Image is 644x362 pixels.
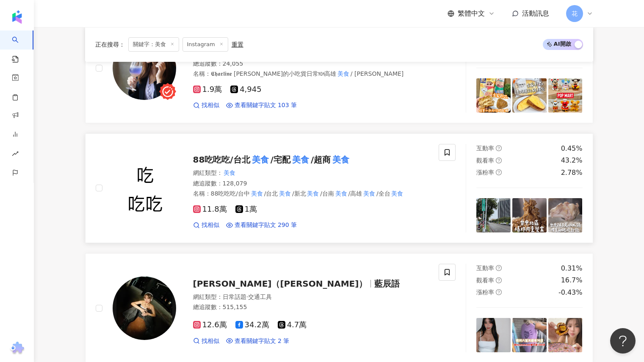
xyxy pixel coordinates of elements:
[476,198,511,232] img: post-image
[193,101,219,110] a: 找相似
[496,145,502,151] span: question-circle
[246,293,248,300] span: ·
[193,155,250,165] span: 88吃吃吃/台北
[512,318,547,352] img: post-image
[193,293,429,301] div: 網紅類型 ：
[334,189,348,198] mark: 美食
[10,10,24,24] img: logo icon
[376,190,390,197] span: /全台
[311,155,331,165] span: /超商
[351,70,404,77] span: / [PERSON_NAME]
[235,221,297,229] span: 查看關鍵字貼文 290 筆
[278,189,292,198] mark: 美食
[496,277,502,283] span: question-circle
[572,9,578,18] span: 花
[193,279,368,289] span: [PERSON_NAME]（[PERSON_NAME]）
[235,337,290,345] span: 查看關鍵字貼文 2 筆
[561,276,583,285] div: 16.7%
[306,189,321,198] mark: 美食
[522,9,549,17] span: 活動訊息
[610,328,636,354] iframe: Help Scout Beacon - Open
[561,168,583,177] div: 2.78%
[193,85,222,94] span: 1.9萬
[264,190,278,197] span: /台北
[226,101,297,110] a: 查看關鍵字貼文 103 筆
[496,158,502,163] span: question-circle
[113,156,176,220] img: KOL Avatar
[230,85,262,94] span: 4,945
[476,157,494,164] span: 觀看率
[248,293,272,300] span: 交通工具
[193,205,227,214] span: 11.8萬
[182,37,228,52] span: Instagram
[193,221,219,229] a: 找相似
[12,145,19,164] span: rise
[12,30,29,64] a: search
[561,264,583,273] div: 0.31%
[496,289,502,295] span: question-circle
[193,60,429,68] div: 總追蹤數 ： 24,055
[193,321,227,329] span: 12.6萬
[512,198,547,232] img: post-image
[250,189,264,198] mark: 美食
[235,321,269,329] span: 34.2萬
[362,189,376,198] mark: 美食
[235,101,297,110] span: 查看關鍵字貼文 103 筆
[374,279,400,289] span: 藍辰語
[193,189,405,198] span: 名稱 ：
[548,78,583,113] img: post-image
[211,190,250,197] span: 88吃吃吃/台中
[458,9,485,18] span: 繁體中文
[558,288,583,297] div: -0.43%
[476,289,494,296] span: 漲粉率
[278,321,307,329] span: 4.7萬
[202,337,219,345] span: 找相似
[202,101,219,110] span: 找相似
[512,78,547,113] img: post-image
[390,189,405,198] mark: 美食
[193,69,404,78] span: 名稱 ：
[128,37,179,52] span: 關鍵字：美食
[85,133,593,243] a: KOL Avatar88吃吃吃/台北美食/宅配美食/超商美食網紅類型：美食總追蹤數：128,079名稱：88吃吃吃/台中美食/台北美食/新北美食/台南美食/高雄美食/全台美食11.8萬1萬找相似...
[223,293,246,300] span: 日常話題
[85,14,593,123] a: KOL Avatar???????? [PERSON_NAME]的小吃貨日常?高雄美食網紅類型：流行音樂·甜點·飲料·美食·攝影總追蹤數：24,055名稱：𝕮𝖍𝖆𝖗𝖑𝖎𝖓𝖊 [PERSON_NA...
[223,168,237,177] mark: 美食
[232,41,243,48] div: 重置
[548,198,583,232] img: post-image
[561,144,583,153] div: 0.45%
[113,36,176,100] img: KOL Avatar
[193,303,429,312] div: 總追蹤數 ： 515,155
[336,69,351,78] mark: 美食
[290,153,311,166] mark: 美食
[9,342,25,355] img: chrome extension
[476,145,494,152] span: 互動率
[271,155,290,165] span: /宅配
[235,205,257,214] span: 1萬
[476,169,494,176] span: 漲粉率
[496,169,502,175] span: question-circle
[292,190,306,197] span: /新北
[496,265,502,271] span: question-circle
[476,277,494,284] span: 觀看率
[320,190,334,197] span: /台南
[95,41,125,48] span: 正在搜尋 ：
[250,153,271,166] mark: 美食
[331,153,351,166] mark: 美食
[226,337,290,345] a: 查看關鍵字貼文 2 筆
[193,180,429,188] div: 總追蹤數 ： 128,079
[113,276,176,340] img: KOL Avatar
[211,70,337,77] span: 𝕮𝖍𝖆𝖗𝖑𝖎𝖓𝖊 [PERSON_NAME]的小吃貨日常🍽高雄
[561,156,583,165] div: 43.2%
[348,190,362,197] span: /高雄
[193,337,219,345] a: 找相似
[226,221,297,229] a: 查看關鍵字貼文 290 筆
[193,169,429,177] div: 網紅類型 ：
[476,318,511,352] img: post-image
[476,78,511,113] img: post-image
[202,221,219,229] span: 找相似
[548,318,583,352] img: post-image
[476,265,494,271] span: 互動率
